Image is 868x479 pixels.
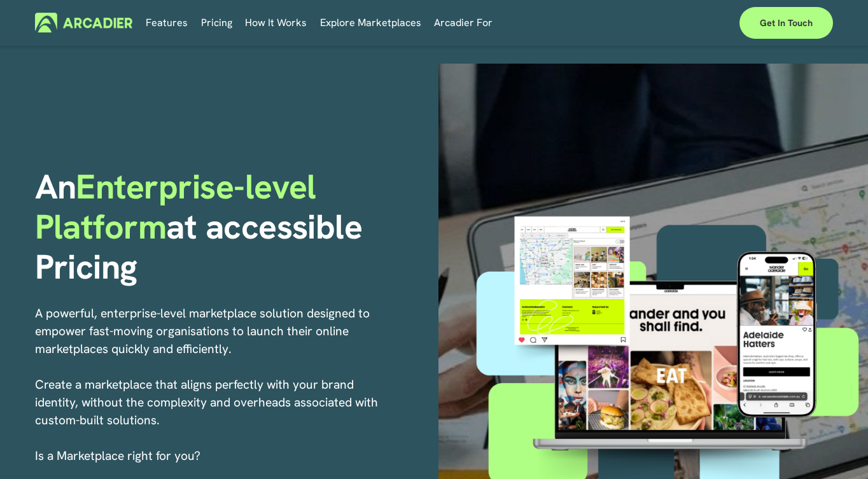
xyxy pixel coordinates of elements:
span: I [35,448,200,464]
span: How It Works [245,14,307,32]
a: Pricing [201,13,232,32]
a: Features [146,13,188,32]
h1: An at accessible Pricing [35,167,430,288]
span: Enterprise-level Platform [35,164,325,249]
a: s a Marketplace right for you? [38,448,200,464]
a: folder dropdown [434,13,493,32]
a: Explore Marketplaces [320,13,421,32]
a: Get in touch [739,7,833,39]
span: Arcadier For [434,14,493,32]
img: Arcadier [35,13,132,32]
a: folder dropdown [245,13,307,32]
p: A powerful, enterprise-level marketplace solution designed to empower fast-moving organisations t... [35,305,396,465]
